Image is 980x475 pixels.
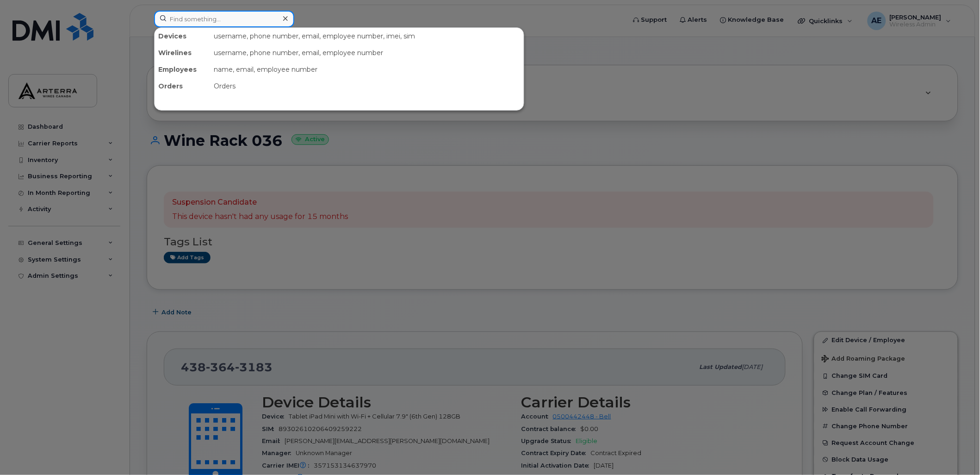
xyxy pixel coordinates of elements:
[155,61,210,78] div: Employees
[155,28,210,44] div: Devices
[210,28,524,44] div: username, phone number, email, employee number, imei, sim
[155,78,210,94] div: Orders
[210,78,524,94] div: Orders
[210,61,524,78] div: name, email, employee number
[155,44,210,61] div: Wirelines
[210,44,524,61] div: username, phone number, email, employee number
